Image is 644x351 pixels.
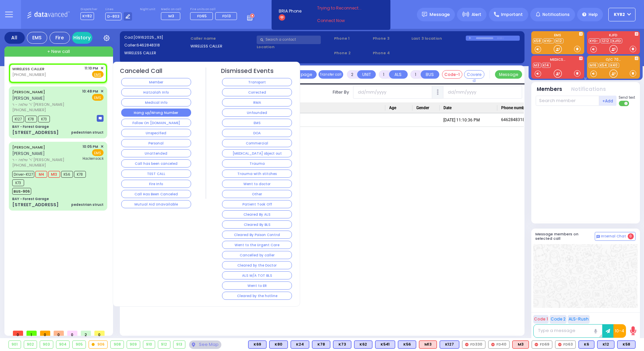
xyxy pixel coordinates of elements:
label: Caller: [124,42,188,48]
input: dd/mm/yyyy [443,86,522,99]
button: Call has been canceled [121,159,191,168]
label: Cad: [124,35,188,40]
button: TEST CALL [121,170,191,178]
button: Cleared By Poison Control [222,231,292,239]
label: O/C 70... [587,58,640,61]
span: ר' שלמה - ר' [PERSON_NAME] [12,157,80,163]
label: Lines [105,7,132,12]
div: 905 [73,341,86,348]
span: K78 [25,116,37,122]
span: K127 [12,116,24,122]
button: Fire Info [121,180,191,188]
label: KJFD [587,34,640,37]
span: M13 [48,171,60,178]
div: BLS [312,340,330,349]
button: 10-4 [613,324,626,338]
span: ✕ [100,65,104,71]
button: Personal [121,139,191,147]
span: 2 [81,331,91,336]
span: K78 [74,171,86,178]
span: [PERSON_NAME] [12,95,45,101]
span: [09162025_93] [133,35,163,40]
a: Connect Now [317,18,371,24]
img: red-radio-icon.svg [558,343,562,346]
span: Alert [472,12,481,18]
h4: Dismissed Events [221,67,274,75]
div: K80 [269,340,288,349]
span: Send text [619,95,636,100]
button: DOA [222,129,292,137]
label: Night unit [140,7,155,12]
label: WIRELESS CALLER [124,50,188,56]
button: +Add [599,96,617,106]
button: ALS M/A TOT BLS [222,271,292,279]
a: M16 [589,63,598,68]
div: M13 [419,340,437,349]
span: Hackensack [82,156,104,161]
span: 0 [67,331,77,336]
label: Last 3 location [411,36,466,41]
button: Code 2 [550,315,567,324]
div: K6 [578,340,594,349]
a: KYD- [589,38,600,43]
span: BRIA Phone [279,8,301,14]
button: Transport [222,78,292,86]
div: 902 [24,341,37,348]
a: K58 [533,38,542,43]
label: Fire units on call [190,7,239,12]
button: Trauma with stitches [222,170,292,178]
span: Phone 3 [373,36,409,41]
span: + New call [47,48,70,55]
button: Other [222,190,292,198]
a: M3 [533,63,541,68]
div: BAY - Forest Garage [12,196,49,201]
button: Patient Took Off [222,200,292,208]
a: K12 [555,38,564,43]
button: Mutual Aid Unavailable [121,200,191,208]
button: Cancelled by caller [222,251,292,259]
a: KYD- [543,38,554,43]
div: K24 [291,340,309,349]
div: FD63 [555,340,576,349]
div: 913 [173,341,185,348]
div: Fire [50,32,70,44]
span: K73 [38,116,50,122]
div: BLS [617,340,636,349]
button: Went to the Urgent Care [222,241,292,249]
div: pedestrian struct [71,130,104,135]
div: 910 [143,341,155,348]
div: BLS [291,340,309,349]
img: red-radio-icon.svg [465,343,468,346]
button: Internal Chat 0 [595,232,636,241]
div: 903 [40,341,53,348]
span: Important [501,12,523,18]
button: Message [495,70,522,79]
label: Turn off text [619,100,630,107]
div: pedestrian struct [71,202,104,207]
span: KY82 [80,12,94,20]
a: KJFD [611,38,622,43]
div: K127 [440,340,459,349]
button: Went to doctor [222,180,292,188]
button: Code-1 [442,70,462,79]
a: [PERSON_NAME] [12,144,45,150]
div: BAY - Forest Garage [12,124,49,129]
span: K73 [12,179,24,186]
a: [PERSON_NAME] [12,89,45,95]
span: Phone 2 [334,50,370,56]
h4: Canceled Call [120,67,162,75]
span: 10:05 PM [83,144,98,149]
div: BLS [248,340,266,349]
div: EMS [27,32,47,44]
span: Date [444,105,452,110]
div: K73 [333,340,351,349]
span: Gender [417,105,429,110]
span: KY82 [614,12,625,18]
span: Phone 4 [373,50,409,56]
img: red-radio-icon.svg [535,343,538,346]
span: FD13 [222,13,231,19]
div: K56 [398,340,416,349]
button: UNIT [357,70,376,79]
span: Internal Chat [601,234,626,239]
div: 904 [56,341,70,348]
